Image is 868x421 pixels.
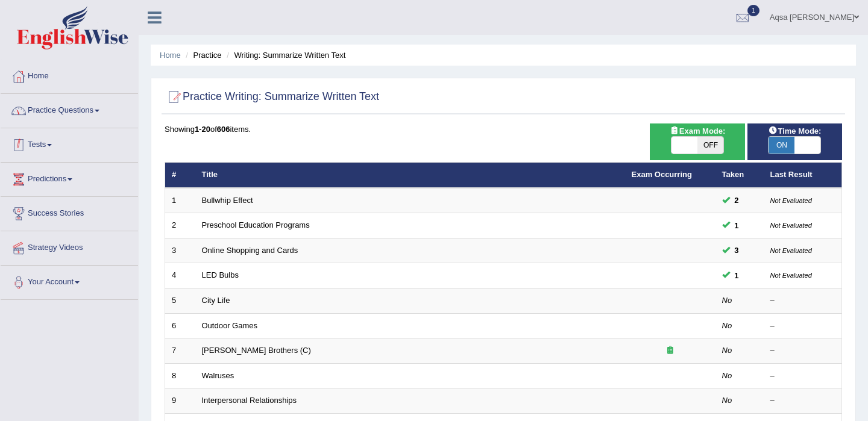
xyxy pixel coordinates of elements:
[202,220,310,229] a: Preschool Education Programs
[722,346,732,355] em: No
[722,321,732,330] em: No
[770,345,835,357] div: –
[722,296,732,305] em: No
[202,246,298,255] a: Online Shopping and Cards
[722,371,732,380] em: No
[730,219,744,232] span: You can still take this question
[165,313,195,338] td: 6
[770,197,812,204] small: Not Evaluated
[715,163,764,188] th: Taken
[202,296,230,305] a: City Life
[665,125,730,137] span: Exam Mode:
[165,263,195,288] td: 4
[165,363,195,388] td: 8
[1,163,138,193] a: Predictions
[202,270,239,279] a: LED Bulbs
[764,163,842,188] th: Last Result
[202,346,311,355] a: [PERSON_NAME] Brothers (C)
[632,170,692,179] a: Exam Occurring
[165,188,195,213] td: 1
[165,388,195,414] td: 9
[770,222,812,229] small: Not Evaluated
[722,396,732,405] em: No
[202,196,253,205] a: Bullwhip Effect
[769,137,794,154] span: ON
[195,125,210,134] b: 1-20
[770,320,835,332] div: –
[183,49,221,61] li: Practice
[632,345,709,357] div: Exam occurring question
[1,266,138,296] a: Your Account
[165,213,195,239] td: 2
[202,396,297,405] a: Interpersonal Relationships
[747,5,759,16] span: 1
[1,197,138,227] a: Success Stories
[1,128,138,158] a: Tests
[770,247,812,254] small: Not Evaluated
[224,49,345,61] li: Writing: Summarize Written Text
[697,137,723,154] span: OFF
[650,123,744,160] div: Show exams occurring in exams
[730,244,744,257] span: You can still take this question
[770,272,812,279] small: Not Evaluated
[1,231,138,261] a: Strategy Videos
[160,51,181,60] a: Home
[770,370,835,382] div: –
[217,125,230,134] b: 606
[730,269,744,282] span: You can still take this question
[165,238,195,263] td: 3
[195,163,625,188] th: Title
[770,395,835,407] div: –
[1,60,138,90] a: Home
[165,288,195,314] td: 5
[165,123,842,135] div: Showing of items.
[770,295,835,307] div: –
[202,321,258,330] a: Outdoor Games
[763,125,826,137] span: Time Mode:
[730,194,744,207] span: You can still take this question
[1,94,138,124] a: Practice Questions
[165,88,379,106] h2: Practice Writing: Summarize Written Text
[202,371,234,380] a: Walruses
[165,163,195,188] th: #
[165,338,195,364] td: 7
